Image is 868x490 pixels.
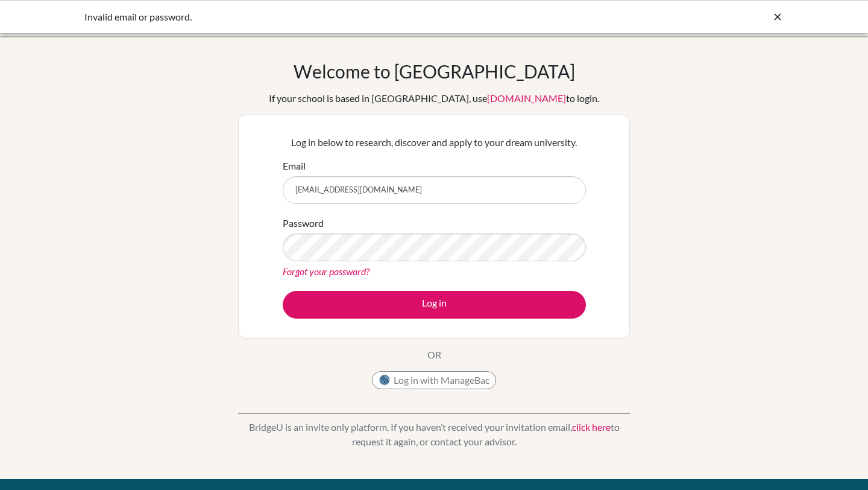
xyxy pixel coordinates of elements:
a: click here [572,421,611,433]
p: Log in below to research, discover and apply to your dream university. [283,135,586,150]
a: Forgot your password? [283,266,370,277]
label: Password [283,216,324,231]
p: OR [427,348,441,362]
div: Invalid email or password. [84,10,603,24]
label: Email [283,159,306,173]
button: Log in [283,291,586,319]
div: If your school is based in [GEOGRAPHIC_DATA], use to login. [269,91,599,106]
a: [DOMAIN_NAME] [487,92,566,104]
p: BridgeU is an invite only platform. If you haven’t received your invitation email, to request it ... [238,420,630,449]
h1: Welcome to [GEOGRAPHIC_DATA] [294,60,575,82]
button: Log in with ManageBac [372,371,496,389]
